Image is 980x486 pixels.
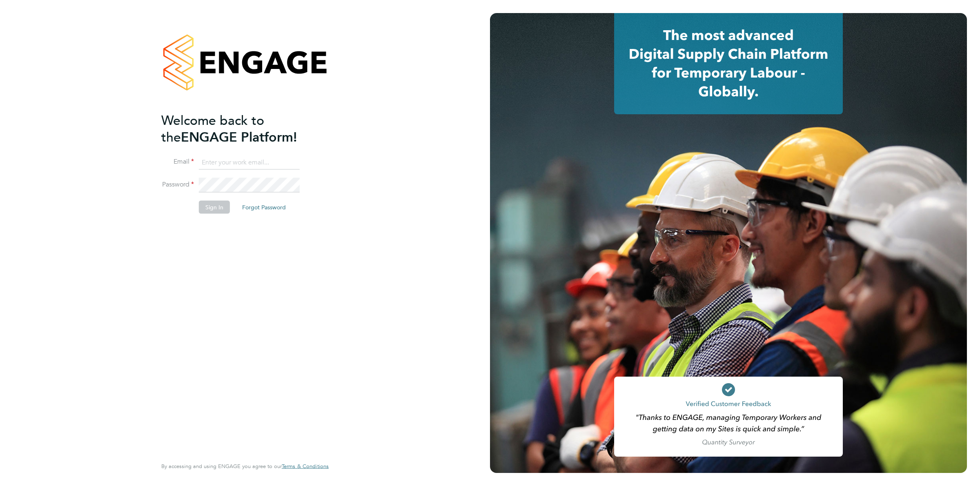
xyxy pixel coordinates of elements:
span: Welcome back to the [161,112,264,145]
h2: ENGAGE Platform! [161,112,321,145]
label: Email [161,158,194,166]
a: Terms & Conditions [282,463,329,470]
button: Sign In [199,201,230,214]
input: Enter your work email... [199,155,300,170]
span: By accessing and using ENGAGE you agree to our [161,463,329,470]
button: Forgot Password [236,201,292,214]
label: Password [161,180,194,189]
